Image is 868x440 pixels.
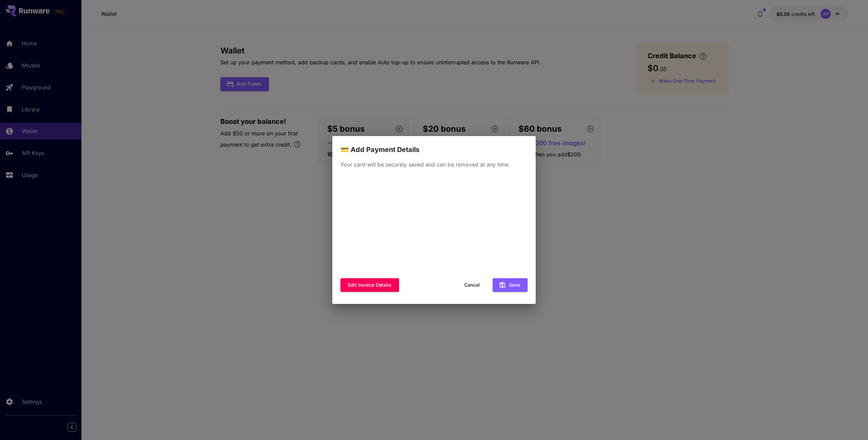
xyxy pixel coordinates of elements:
p: Your card will be securely saved and can be removed at any time. [340,160,528,169]
iframe: Защищенное окно для ввода платежных данных [339,175,529,274]
h2: 💳 Add Payment Details [332,136,536,155]
button: Cancel [457,278,487,292]
button: Edit invoice details [340,278,399,292]
button: Save [493,278,528,292]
